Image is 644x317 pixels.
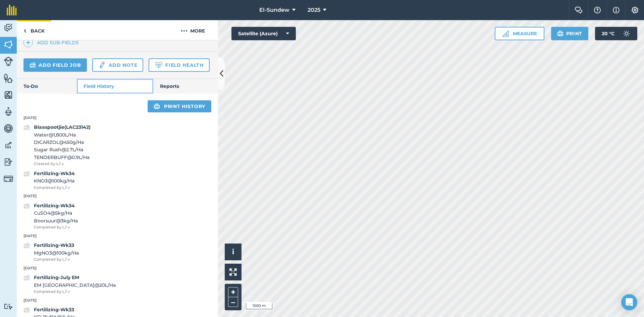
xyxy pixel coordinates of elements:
span: MgNO3 @ 100 kg / Ha [34,249,79,257]
strong: Fertilizing-Wk33 [34,307,74,313]
button: – [228,297,238,307]
p: [DATE] [17,233,218,239]
img: svg+xml;base64,PHN2ZyB4bWxucz0iaHR0cDovL3d3dy53My5vcmcvMjAwMC9zdmciIHdpZHRoPSI1NiIgaGVpZ2h0PSI2MC... [4,73,13,83]
span: EM [GEOGRAPHIC_DATA] @ 20 L / Ha [34,281,116,289]
img: svg+xml;base64,PD94bWwgdmVyc2lvbj0iMS4wIiBlbmNvZGluZz0idXRmLTgiPz4KPCEtLSBHZW5lcmF0b3I6IEFkb2JlIE... [23,306,30,314]
img: Two speech bubbles overlapping with the left bubble in the forefront [575,7,583,13]
a: Fertilizing-Wk33MgNO3@100kg/HaCompleted by LJ v [23,242,79,262]
img: svg+xml;base64,PD94bWwgdmVyc2lvbj0iMS4wIiBlbmNvZGluZz0idXRmLTgiPz4KPCEtLSBHZW5lcmF0b3I6IEFkb2JlIE... [23,274,30,282]
img: svg+xml;base64,PD94bWwgdmVyc2lvbj0iMS4wIiBlbmNvZGluZz0idXRmLTgiPz4KPCEtLSBHZW5lcmF0b3I6IEFkb2JlIE... [620,27,633,40]
img: svg+xml;base64,PD94bWwgdmVyc2lvbj0iMS4wIiBlbmNvZGluZz0idXRmLTgiPz4KPCEtLSBHZW5lcmF0b3I6IEFkb2JlIE... [4,123,13,134]
a: To-Do [17,79,77,94]
button: i [225,244,241,260]
img: svg+xml;base64,PD94bWwgdmVyc2lvbj0iMS4wIiBlbmNvZGluZz0idXRmLTgiPz4KPCEtLSBHZW5lcmF0b3I6IEFkb2JlIE... [30,61,36,69]
img: A question mark icon [593,7,601,13]
strong: Blaaspootjie(LAC23142) [34,124,91,130]
span: i [232,248,234,256]
p: [DATE] [17,115,218,121]
img: svg+xml;base64,PD94bWwgdmVyc2lvbj0iMS4wIiBlbmNvZGluZz0idXRmLTgiPz4KPCEtLSBHZW5lcmF0b3I6IEFkb2JlIE... [23,242,30,250]
img: svg+xml;base64,PHN2ZyB4bWxucz0iaHR0cDovL3d3dy53My5vcmcvMjAwMC9zdmciIHdpZHRoPSIxNCIgaGVpZ2h0PSIyNC... [26,39,31,47]
img: svg+xml;base64,PD94bWwgdmVyc2lvbj0iMS4wIiBlbmNvZGluZz0idXRmLTgiPz4KPCEtLSBHZW5lcmF0b3I6IEFkb2JlIE... [23,123,30,131]
span: Created by LJ v [34,161,91,167]
img: Ruler icon [502,30,509,37]
button: 20 °C [595,27,637,40]
span: CuSO4 @ 5 kg / Ha [34,209,78,217]
a: Blaaspootjie(LAC23142)Water@1,800L/HaDICARZOL@450g/HaSugar Rush@2.7L/HaTENDERBUFF@0.9L/HaCreated ... [23,123,91,167]
strong: Fertilizing-Wk34 [34,170,75,176]
div: Open Intercom Messenger [621,294,637,310]
span: Water @ 1,800 L / Ha [34,131,91,139]
span: Completed by LJ v [34,185,75,191]
a: Field History [77,79,153,94]
strong: Fertilizing-Wk33 [34,242,74,248]
span: Completed by LJ v [34,224,78,230]
button: Print [551,27,589,40]
img: svg+xml;base64,PD94bWwgdmVyc2lvbj0iMS4wIiBlbmNvZGluZz0idXRmLTgiPz4KPCEtLSBHZW5lcmF0b3I6IEFkb2JlIE... [4,140,13,150]
span: DICARZOL @ 450 g / Ha [34,139,91,146]
img: svg+xml;base64,PD94bWwgdmVyc2lvbj0iMS4wIiBlbmNvZGluZz0idXRmLTgiPz4KPCEtLSBHZW5lcmF0b3I6IEFkb2JlIE... [4,157,13,167]
span: 20 ° C [602,27,614,40]
img: svg+xml;base64,PHN2ZyB4bWxucz0iaHR0cDovL3d3dy53My5vcmcvMjAwMC9zdmciIHdpZHRoPSI1NiIgaGVpZ2h0PSI2MC... [4,40,13,50]
img: svg+xml;base64,PD94bWwgdmVyc2lvbj0iMS4wIiBlbmNvZGluZz0idXRmLTgiPz4KPCEtLSBHZW5lcmF0b3I6IEFkb2JlIE... [4,57,13,66]
p: [DATE] [17,265,218,271]
a: Reports [153,79,218,94]
img: svg+xml;base64,PD94bWwgdmVyc2lvbj0iMS4wIiBlbmNvZGluZz0idXRmLTgiPz4KPCEtLSBHZW5lcmF0b3I6IEFkb2JlIE... [23,170,30,178]
a: Fertilizing-Wk34CuSO4@5kg/HaBoorsuur@3kg/HaCompleted by LJ v [23,202,78,230]
span: 2025 [308,6,320,14]
img: svg+xml;base64,PD94bWwgdmVyc2lvbj0iMS4wIiBlbmNvZGluZz0idXRmLTgiPz4KPCEtLSBHZW5lcmF0b3I6IEFkb2JlIE... [4,23,13,33]
a: Fertilizing-July EMEM [GEOGRAPHIC_DATA]@20L/HaCompleted by LJ v [23,274,116,295]
img: svg+xml;base64,PHN2ZyB4bWxucz0iaHR0cDovL3d3dy53My5vcmcvMjAwMC9zdmciIHdpZHRoPSIxNyIgaGVpZ2h0PSIxNy... [613,6,620,14]
span: TENDERBUFF @ 0.9 L / Ha [34,154,91,161]
a: Back [17,20,51,40]
span: Boorsuur @ 3 kg / Ha [34,217,78,224]
strong: Fertilizing-Wk34 [34,203,75,209]
button: + [228,287,238,297]
img: svg+xml;base64,PD94bWwgdmVyc2lvbj0iMS4wIiBlbmNvZGluZz0idXRmLTgiPz4KPCEtLSBHZW5lcmF0b3I6IEFkb2JlIE... [4,303,13,310]
img: svg+xml;base64,PHN2ZyB4bWxucz0iaHR0cDovL3d3dy53My5vcmcvMjAwMC9zdmciIHdpZHRoPSI1NiIgaGVpZ2h0PSI2MC... [4,90,13,100]
img: svg+xml;base64,PHN2ZyB4bWxucz0iaHR0cDovL3d3dy53My5vcmcvMjAwMC9zdmciIHdpZHRoPSIyMCIgaGVpZ2h0PSIyNC... [181,27,187,35]
img: A cog icon [631,7,639,13]
span: El-Sundew [259,6,289,14]
strong: Fertilizing-July EM [34,274,79,280]
p: [DATE] [17,193,218,199]
img: svg+xml;base64,PHN2ZyB4bWxucz0iaHR0cDovL3d3dy53My5vcmcvMjAwMC9zdmciIHdpZHRoPSIxOSIgaGVpZ2h0PSIyNC... [154,102,160,110]
a: Add note [92,58,143,72]
span: Sugar Rush @ 2.7 L / Ha [34,146,91,153]
a: Print history [148,100,211,112]
img: svg+xml;base64,PHN2ZyB4bWxucz0iaHR0cDovL3d3dy53My5vcmcvMjAwMC9zdmciIHdpZHRoPSIxOSIgaGVpZ2h0PSIyNC... [557,30,563,38]
span: Completed by LJ v [34,289,116,295]
img: fieldmargin Logo [7,5,17,15]
a: Add field job [23,58,87,72]
span: Completed by LJ v [34,257,79,263]
img: svg+xml;base64,PHN2ZyB4bWxucz0iaHR0cDovL3d3dy53My5vcmcvMjAwMC9zdmciIHdpZHRoPSI5IiBoZWlnaHQ9IjI0Ii... [23,27,26,35]
img: svg+xml;base64,PD94bWwgdmVyc2lvbj0iMS4wIiBlbmNvZGluZz0idXRmLTgiPz4KPCEtLSBHZW5lcmF0b3I6IEFkb2JlIE... [98,61,106,69]
p: [DATE] [17,298,218,304]
a: Field Health [149,58,209,72]
img: svg+xml;base64,PD94bWwgdmVyc2lvbj0iMS4wIiBlbmNvZGluZz0idXRmLTgiPz4KPCEtLSBHZW5lcmF0b3I6IEFkb2JlIE... [23,202,30,210]
img: Four arrows, one pointing top left, one top right, one bottom right and the last bottom left [229,268,237,276]
button: Satellite (Azure) [231,27,296,40]
a: Fertilizing-Wk34KNO3@100kg/HaCompleted by LJ v [23,170,75,191]
a: Add sub-fields [23,38,82,47]
img: svg+xml;base64,PD94bWwgdmVyc2lvbj0iMS4wIiBlbmNvZGluZz0idXRmLTgiPz4KPCEtLSBHZW5lcmF0b3I6IEFkb2JlIE... [4,107,13,117]
img: svg+xml;base64,PD94bWwgdmVyc2lvbj0iMS4wIiBlbmNvZGluZz0idXRmLTgiPz4KPCEtLSBHZW5lcmF0b3I6IEFkb2JlIE... [4,174,13,183]
span: KNO3 @ 100 kg / Ha [34,177,75,184]
button: More [168,20,218,40]
button: Measure [495,27,544,40]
